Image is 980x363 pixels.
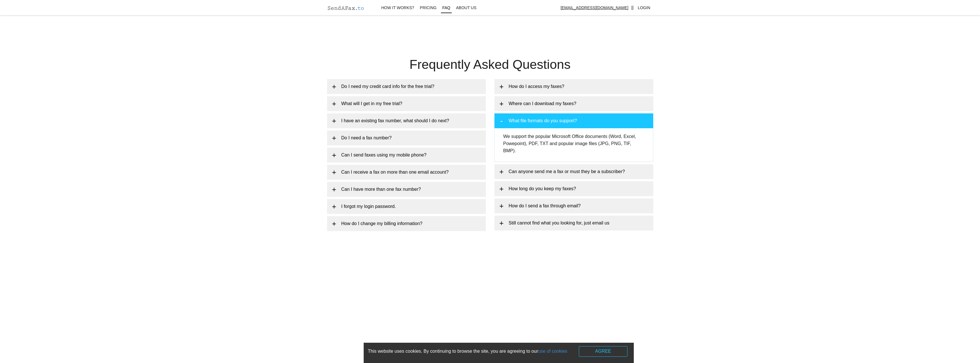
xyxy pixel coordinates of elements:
[327,113,486,128] a: I have an existing fax number, what should I do next?
[561,5,628,10] u: [EMAIL_ADDRESS][DOMAIN_NAME]
[494,164,653,179] a: Can anyone send me a fax or must they be a subscriber?
[379,1,417,15] a: How It works?
[417,1,439,15] a: Pricing
[635,1,653,15] a: Login
[327,165,486,180] a: Can I receive a fax on more than one email account?
[368,346,629,357] div: This website uses cookies. By continuing to browse the site, you are agreeing to our
[494,96,653,111] a: Where can I download my faxes?
[453,1,479,15] a: About Us
[494,181,653,196] a: How long do you keep my faxes?
[327,79,486,94] a: Do I need my credit card info for the free trial?
[494,216,653,230] a: Still cannot find what you looking for, just email us
[494,198,653,213] a: How do I send a fax through email?
[439,1,453,15] a: FAQ
[558,1,631,15] a: [EMAIL_ADDRESS][DOMAIN_NAME]
[327,96,486,111] a: What will I get in my free trial?
[327,131,486,145] a: Do I need a fax number?
[406,57,574,72] h2: Frequently Asked Questions
[327,199,486,214] a: I forgot my login password.
[538,349,567,354] a: use of cookies
[503,133,644,154] p: We support the popular Microsoft Office documents (Word, Excel, Powepoint), PDF, TXT and popular ...
[494,79,653,94] a: How do I access my faxes?
[327,216,486,231] a: How do I change my billing information?
[327,148,486,163] a: Can I send faxes using my mobile phone?
[579,346,627,357] button: AGREE
[327,182,486,197] a: Can I have more than one fax number?
[494,113,653,128] a: What file formats do you support?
